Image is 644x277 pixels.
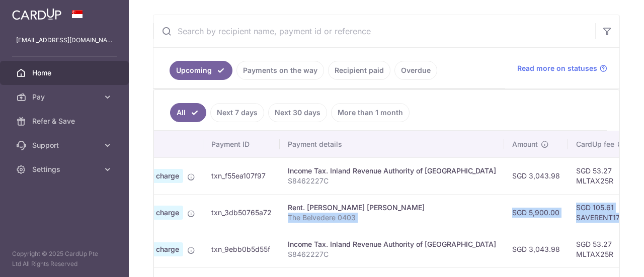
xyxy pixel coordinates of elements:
a: More than 1 month [331,103,410,122]
p: S8462227C [288,176,496,186]
a: All [170,103,206,122]
td: SGD 53.27 MLTAX25R [568,157,633,194]
div: Rent. [PERSON_NAME] [PERSON_NAME] [288,203,496,213]
input: Search by recipient name, payment id or reference [153,15,595,47]
a: Upcoming [170,61,232,80]
span: Read more on statuses [517,63,597,73]
td: SGD 3,043.98 [504,231,568,267]
td: SGD 105.61 SAVERENT179 [568,194,633,231]
a: Overdue [394,61,437,80]
a: Payments on the way [236,61,324,80]
p: The Belvedere 0403 [288,213,496,223]
a: Read more on statuses [517,63,607,73]
span: Settings [32,164,99,174]
a: Next 30 days [268,103,327,122]
span: CardUp fee [576,139,614,149]
span: Pay [32,92,99,102]
th: Payment details [280,131,504,157]
th: Payment ID [203,131,280,157]
span: Amount [512,139,538,149]
img: CardUp [12,8,61,20]
div: Income Tax. Inland Revenue Authority of [GEOGRAPHIC_DATA] [288,166,496,176]
div: Income Tax. Inland Revenue Authority of [GEOGRAPHIC_DATA] [288,239,496,249]
td: SGD 53.27 MLTAX25R [568,231,633,267]
p: S8462227C [288,249,496,259]
td: SGD 3,043.98 [504,157,568,194]
td: txn_9ebb0b5d55f [203,231,280,267]
a: Recipient paid [328,61,390,80]
a: Next 7 days [210,103,264,122]
td: SGD 5,900.00 [504,194,568,231]
span: Support [32,140,99,150]
span: Refer & Save [32,116,99,126]
p: [EMAIL_ADDRESS][DOMAIN_NAME] [16,35,113,45]
span: Home [32,68,99,78]
td: txn_3db50765a72 [203,194,280,231]
td: txn_f55ea107f97 [203,157,280,194]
